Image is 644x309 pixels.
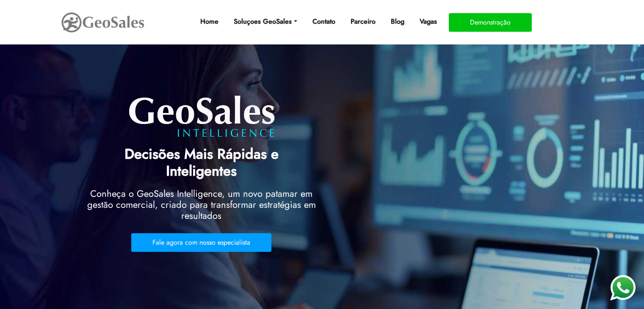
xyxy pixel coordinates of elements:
button: Fale agora com nosso especialista [131,233,271,252]
img: GeoSales [61,11,145,34]
a: Contato [309,13,339,30]
a: Parceiro [347,13,379,30]
a: Home [197,13,222,30]
img: lg_intelligence.png [127,92,276,140]
img: WhatsApp [610,275,636,301]
a: Vagas [416,13,440,30]
a: Blog [387,13,408,30]
a: Soluçoes GeoSales [230,13,300,30]
h2: Conheça o GeoSales Intelligence, um novo patamar em gestão comercial, criado para transformar est... [87,188,316,226]
h1: Decisões Mais Rápidas e Inteligentes [87,140,316,184]
button: Demonstração [449,13,532,32]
